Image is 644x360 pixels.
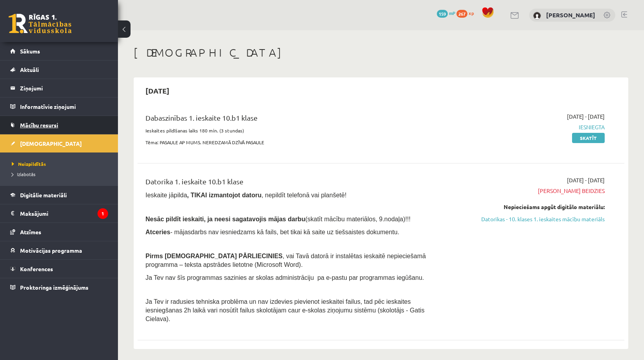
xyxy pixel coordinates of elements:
[10,186,108,204] a: Digitālie materiāli
[10,79,108,97] a: Ziņojumi
[145,176,448,191] div: Datorika 1. ieskaite 10.b1 klase
[305,216,410,222] span: (skatīt mācību materiālos, 9.nodaļa)!!!
[145,127,448,134] p: Ieskaites pildīšanas laiks 180 min. (3 stundas)
[145,253,426,268] span: , vai Tavā datorā ir instalētas ieskaitē nepieciešamā programma – teksta apstrādes lietotne (Micr...
[20,284,88,291] span: Proktoringa izmēģinājums
[145,139,448,146] p: Tēma: PASAULE AP MUMS. NEREDZAMĀ DZĪVĀ PASAULE
[12,161,46,167] span: Neizpildītās
[10,223,108,241] a: Atzīmes
[9,14,72,33] a: Rīgas 1. Tālmācības vidusskola
[437,10,455,16] a: 159 mP
[10,134,108,152] a: [DEMOGRAPHIC_DATA]
[10,42,108,60] a: Sākums
[12,171,110,178] a: Izlabotās
[145,229,399,235] span: - mājasdarbs nav iesniedzams kā fails, bet tikai kā saite uz tiešsaistes dokumentu.
[437,10,448,18] span: 159
[20,204,108,222] legend: Maksājumi
[145,192,346,198] span: Ieskaite jāpilda , nepildīt telefonā vai planšetē!
[145,112,448,127] div: Dabaszinības 1. ieskaite 10.b1 klase
[20,79,108,97] legend: Ziņojumi
[145,298,425,322] span: Ja Tev ir radusies tehniska problēma un nav izdevies pievienot ieskaitei failus, tad pēc ieskaite...
[10,204,108,222] a: Maksājumi1
[145,216,305,222] span: Nesāc pildīt ieskaiti, ja neesi sagatavojis mājas darbu
[10,260,108,278] a: Konferences
[20,48,40,55] span: Sākums
[460,203,605,211] div: Nepieciešams apgūt digitālo materiālu:
[98,208,108,219] i: 1
[10,241,108,259] a: Motivācijas programma
[20,247,82,254] span: Motivācijas programma
[187,192,261,198] b: , TIKAI izmantojot datoru
[145,229,170,235] b: Atceries
[449,10,455,16] span: mP
[20,97,108,116] legend: Informatīvie ziņojumi
[20,121,58,129] span: Mācību resursi
[10,97,108,116] a: Informatīvie ziņojumi
[20,228,41,235] span: Atzīmes
[145,274,424,281] span: Ja Tev nav šīs programmas sazinies ar skolas administrāciju pa e-pastu par programmas iegūšanu.
[567,176,605,184] span: [DATE] - [DATE]
[460,123,605,131] span: Iesniegta
[456,10,467,18] span: 267
[456,10,478,16] a: 267 xp
[20,265,53,272] span: Konferences
[12,171,35,177] span: Izlabotās
[20,66,39,73] span: Aktuāli
[10,278,108,296] a: Proktoringa izmēģinājums
[138,81,177,100] h2: [DATE]
[12,160,110,167] a: Neizpildītās
[533,12,541,20] img: Emīlija Hudoleja
[20,191,67,198] span: Digitālie materiāli
[10,61,108,79] a: Aktuāli
[460,215,605,223] a: Datorikas - 10. klases 1. ieskaites mācību materiāls
[134,46,628,59] h1: [DEMOGRAPHIC_DATA]
[567,112,605,121] span: [DATE] - [DATE]
[469,10,474,16] span: xp
[460,187,605,195] span: [PERSON_NAME] beidzies
[145,253,283,259] span: Pirms [DEMOGRAPHIC_DATA] PĀRLIECINIES
[546,11,595,19] a: [PERSON_NAME]
[572,133,605,143] a: Skatīt
[10,116,108,134] a: Mācību resursi
[20,140,82,147] span: [DEMOGRAPHIC_DATA]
